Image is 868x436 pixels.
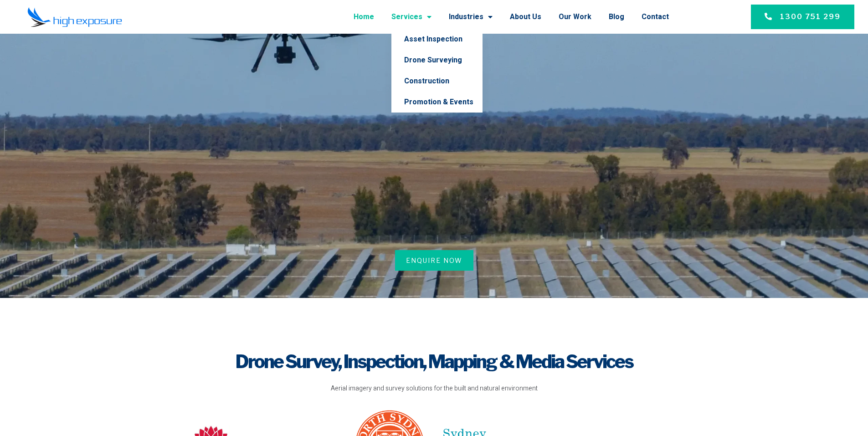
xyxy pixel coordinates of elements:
a: Asset Inspection [391,29,483,50]
a: Industries [449,5,493,29]
img: Final-Logo copy [27,7,122,27]
h1: Drone Survey, Inspection, Mapping & Media Services [162,349,707,374]
a: Contact [642,5,669,29]
a: Our Work [559,5,591,29]
a: Promotion & Events [391,92,483,113]
a: Services [391,5,431,29]
span: Enquire Now [406,256,462,265]
a: 1300 751 299 [751,5,854,29]
a: Home [354,5,374,29]
a: Blog [609,5,624,29]
p: Aerial imagery and survey solutions for the built and natural environment [162,384,707,394]
a: Construction [391,71,483,92]
nav: Menu [148,5,669,29]
a: Enquire Now [395,250,473,271]
ul: Services [391,29,483,113]
a: About Us [510,5,541,29]
span: 1300 751 299 [780,11,841,22]
a: Drone Surveying [391,50,483,71]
